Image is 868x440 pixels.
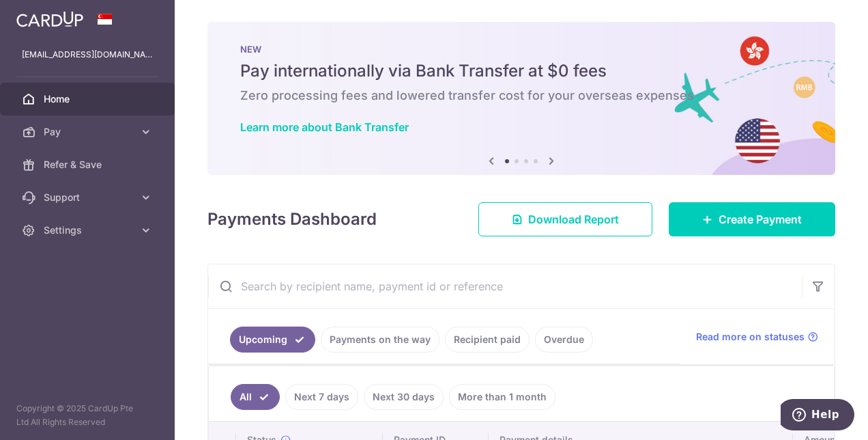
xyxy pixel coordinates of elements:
img: Bank transfer banner [207,22,835,175]
a: Next 7 days [285,384,358,410]
a: Overdue [535,327,593,353]
p: [EMAIL_ADDRESS][DOMAIN_NAME] [22,48,153,61]
h4: Payments Dashboard [207,207,377,232]
a: Download Report [478,202,652,236]
a: Read more on statuses [696,330,818,344]
span: Settings [44,223,134,237]
span: Refer & Save [44,158,134,171]
a: Learn more about Bank Transfer [240,120,409,134]
h5: Pay internationally via Bank Transfer at $0 fees [240,60,802,82]
a: All [231,384,280,410]
a: More than 1 month [449,384,555,410]
span: Pay [44,125,134,139]
a: Create Payment [669,202,835,236]
span: Home [44,92,134,106]
a: Next 30 days [364,384,444,410]
span: Download Report [528,211,619,228]
a: Recipient paid [445,327,530,353]
h6: Zero processing fees and lowered transfer cost for your overseas expenses [240,87,802,104]
span: Read more on statuses [696,330,805,344]
input: Search by recipient name, payment id or reference [208,264,802,308]
img: CardUp [16,11,83,27]
iframe: Opens a widget where you can find more information [781,399,854,433]
a: Upcoming [230,327,315,353]
p: NEW [240,44,802,55]
span: Create Payment [719,211,802,228]
span: Support [44,191,134,204]
a: Payments on the way [321,327,439,353]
